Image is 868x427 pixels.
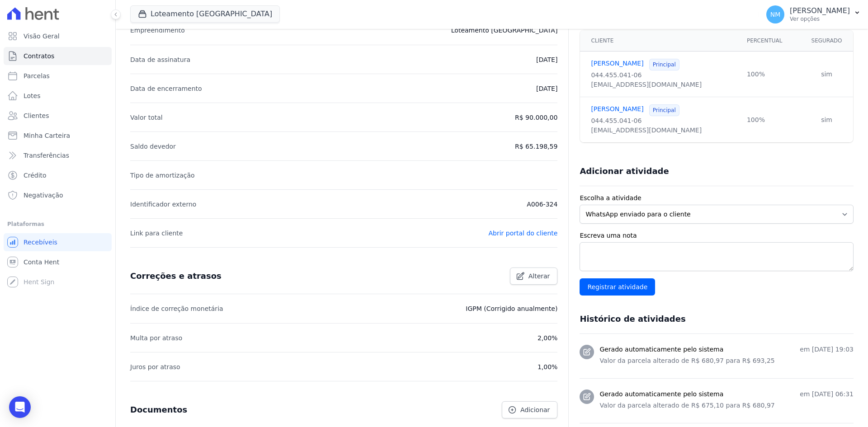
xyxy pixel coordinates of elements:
a: Minha Carteira [4,127,112,145]
a: Abrir portal do cliente [488,230,557,237]
a: Lotes [4,87,112,105]
p: Identificador externo [130,199,196,210]
h3: Adicionar atividade [580,166,669,177]
p: em [DATE] 06:31 [800,389,854,399]
p: Link para cliente [130,228,183,239]
td: sim [800,52,853,97]
p: Valor da parcela alterado de R$ 675,10 para R$ 680,97 [599,401,854,410]
h3: Documentos [130,404,187,415]
p: Índice de correção monetária [130,303,223,314]
td: 100% [741,97,800,143]
span: Visão Geral [24,32,60,41]
h3: Gerado automaticamente pelo sistema [599,345,723,354]
span: Recebíveis [24,238,57,247]
th: Cliente [580,30,741,52]
p: Ver opções [790,15,850,23]
p: R$ 90.000,00 [515,112,557,123]
p: A006-324 [527,199,557,210]
a: [PERSON_NAME] [591,104,643,114]
td: sim [800,97,853,143]
input: Registrar atividade [580,278,655,296]
h3: Histórico de atividades [580,314,685,324]
span: Crédito [24,171,47,180]
span: Lotes [24,91,41,100]
span: Alterar [528,272,550,281]
p: Data de encerramento [130,83,202,94]
button: Loteamento [GEOGRAPHIC_DATA] [130,5,280,23]
a: Recebíveis [4,233,112,251]
div: 044.455.041-06 [591,116,736,126]
p: 2,00% [538,333,557,343]
a: Contratos [4,47,112,65]
p: 1,00% [538,361,557,372]
p: Tipo de amortização [130,170,195,181]
a: [PERSON_NAME] [591,59,643,68]
td: 100% [741,52,800,97]
a: Visão Geral [4,27,112,45]
p: [DATE] [536,83,557,94]
span: Principal [649,59,679,70]
span: Clientes [24,111,49,120]
p: Loteamento [GEOGRAPHIC_DATA] [451,25,558,36]
span: Contratos [24,52,54,61]
a: Clientes [4,107,112,125]
p: IGPM (Corrigido anualmente) [466,303,557,314]
a: Negativação [4,186,112,204]
label: Escreva uma nota [580,231,854,240]
div: 044.455.041-06 [591,70,736,80]
p: R$ 65.198,59 [515,141,557,152]
span: Adicionar [520,405,550,414]
a: Transferências [4,146,112,164]
p: Valor da parcela alterado de R$ 680,97 para R$ 693,25 [599,356,854,366]
p: [DATE] [536,54,557,65]
p: Juros por atraso [130,361,180,372]
th: Percentual [741,30,800,52]
p: Valor total [130,112,163,123]
span: NM [770,11,781,18]
p: Multa por atraso [130,333,182,343]
div: Plataformas [7,219,108,230]
a: Conta Hent [4,253,112,271]
div: [EMAIL_ADDRESS][DOMAIN_NAME] [591,80,736,89]
p: [PERSON_NAME] [790,6,850,15]
span: Transferências [24,151,69,160]
a: Adicionar [502,401,557,418]
span: Negativação [24,191,63,200]
th: Segurado [800,30,853,52]
label: Escolha a atividade [580,193,854,203]
p: Data de assinatura [130,54,190,65]
span: Conta Hent [24,258,59,267]
span: Minha Carteira [24,131,70,140]
h3: Correções e atrasos [130,271,222,282]
a: Alterar [510,267,558,285]
h3: Gerado automaticamente pelo sistema [599,389,723,399]
span: Principal [649,104,679,116]
a: Crédito [4,166,112,184]
p: Saldo devedor [130,141,176,152]
button: NM [PERSON_NAME] Ver opções [759,2,868,27]
a: Parcelas [4,67,112,85]
div: [EMAIL_ADDRESS][DOMAIN_NAME] [591,126,736,135]
span: Parcelas [24,71,50,80]
div: Open Intercom Messenger [9,396,31,418]
p: Empreendimento [130,25,185,36]
p: em [DATE] 19:03 [800,345,854,354]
